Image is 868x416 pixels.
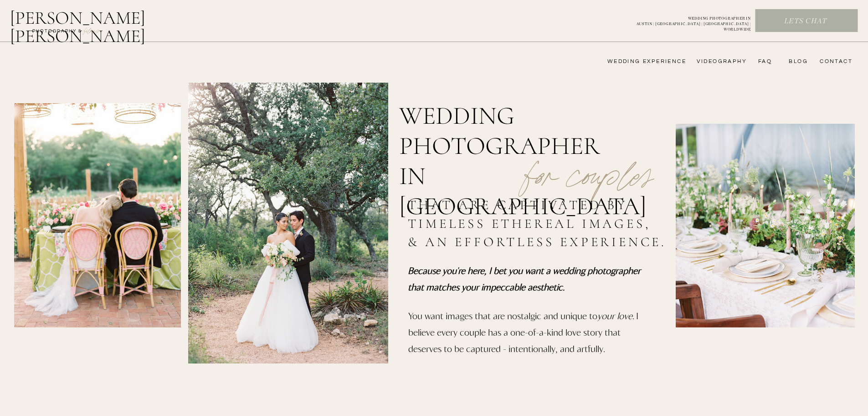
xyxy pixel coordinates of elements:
[621,16,751,26] a: WEDDING PHOTOGRAPHER INAUSTIN | [GEOGRAPHIC_DATA] | [GEOGRAPHIC_DATA] | WORLDWIDE
[817,58,853,65] a: CONTACT
[408,307,640,364] p: You want images that are nostalgic and unique to . I believe every couple has a one-of-a-kind lov...
[597,310,632,321] i: your love
[595,58,686,65] a: wedding experience
[10,9,193,31] a: [PERSON_NAME] [PERSON_NAME]
[75,25,108,36] a: FILMs
[399,101,630,169] h1: wedding photographer in [GEOGRAPHIC_DATA]
[786,58,808,65] a: bLog
[408,265,641,292] i: Because you're here, I bet you want a wedding photographer that matches your impeccable aesthetic.
[503,131,675,189] p: for couples
[408,196,671,254] h2: that are captivated by timeless ethereal images, & an effortless experience.
[754,58,772,65] a: FAQ
[755,16,856,26] a: Lets chat
[694,58,747,65] a: videography
[621,16,751,26] p: WEDDING PHOTOGRAPHER IN AUSTIN | [GEOGRAPHIC_DATA] | [GEOGRAPHIC_DATA] | WORLDWIDE
[27,28,87,39] a: photography &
